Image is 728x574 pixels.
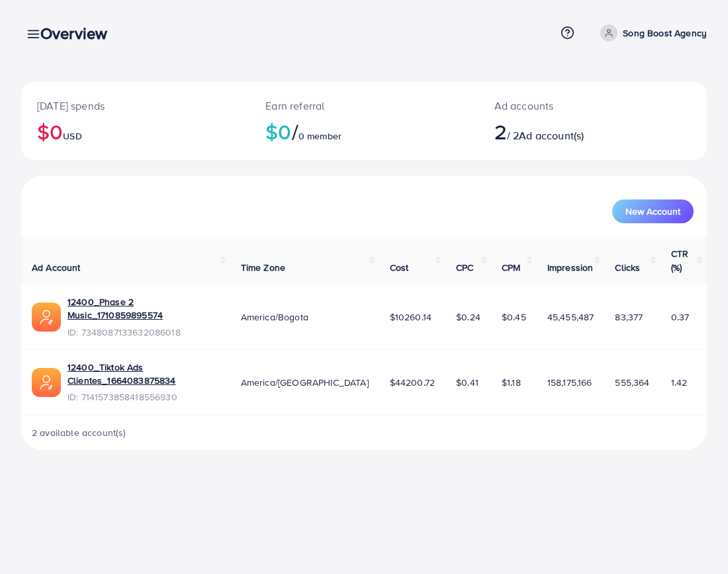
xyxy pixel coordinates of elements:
[494,116,507,147] span: 2
[623,25,707,41] p: Song Boost Agency
[390,261,409,274] span: Cost
[494,119,634,144] h2: / 2
[502,376,521,389] span: $1.18
[671,376,688,389] span: 1.42
[241,376,369,389] span: America/[GEOGRAPHIC_DATA]
[671,247,688,273] span: CTR (%)
[625,207,680,216] span: New Account
[456,310,480,324] span: $0.24
[519,128,584,143] span: Ad account(s)
[68,390,220,404] span: ID: 7141573858418556930
[241,261,285,274] span: Time Zone
[32,261,81,274] span: Ad Account
[547,310,594,324] span: 45,455,487
[298,129,341,143] span: 0 member
[265,98,462,114] p: Earn referral
[615,310,643,324] span: 83,377
[612,199,694,223] button: New Account
[37,119,234,144] h2: $0
[68,295,220,322] a: 12400_Phase 2 Music_1710859895574
[671,310,690,324] span: 0.37
[502,310,526,324] span: $0.45
[547,261,594,274] span: Impression
[68,326,220,339] span: ID: 7348087133632086018
[40,24,118,43] h3: Overview
[68,361,220,388] a: 12400_Tiktok Ads Clientes_1664083875834
[672,515,718,564] iframe: Chat
[390,310,432,324] span: $10260.14
[502,261,520,274] span: CPM
[241,310,308,324] span: America/Bogota
[265,119,462,144] h2: $0
[456,376,478,389] span: $0.41
[32,426,126,439] span: 2 available account(s)
[292,116,298,147] span: /
[494,98,634,114] p: Ad accounts
[63,129,81,143] span: USD
[615,261,640,274] span: Clicks
[32,303,61,332] img: ic-ads-acc.e4c84228.svg
[456,261,473,274] span: CPC
[615,376,649,389] span: 555,364
[547,376,592,389] span: 158,175,166
[37,98,234,114] p: [DATE] spends
[32,368,61,397] img: ic-ads-acc.e4c84228.svg
[595,24,707,42] a: Song Boost Agency
[390,376,435,389] span: $44200.72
